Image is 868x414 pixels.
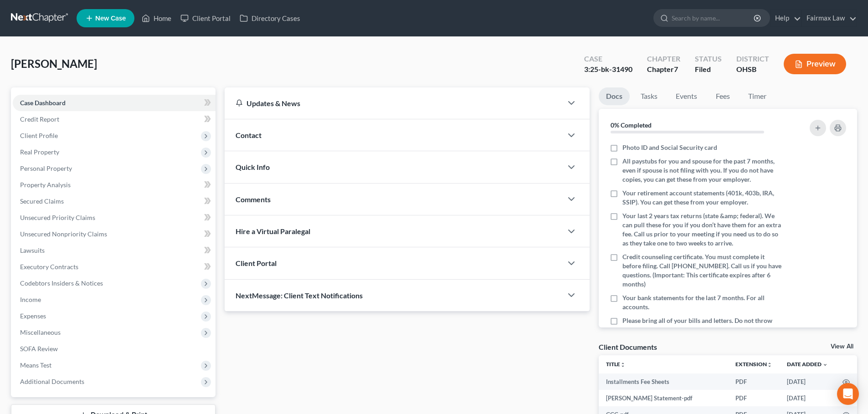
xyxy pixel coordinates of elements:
[584,54,632,64] div: Case
[770,10,801,26] a: Help
[13,259,216,275] a: Executory Contracts
[20,279,103,287] span: Codebtors Insiders & Notices
[736,54,769,64] div: District
[236,195,271,204] span: Comments
[20,246,45,254] span: Lawsuits
[767,362,772,368] i: unfold_more
[837,383,859,405] div: Open Intercom Messenger
[831,343,853,350] a: View All
[13,193,216,210] a: Secured Claims
[620,362,626,368] i: unfold_more
[236,227,310,235] span: Hire a Virtual Paralegal
[633,87,665,105] a: Tasks
[236,163,270,171] span: Quick Info
[13,242,216,259] a: Lawsuits
[728,390,780,406] td: PDF
[599,373,728,390] td: Installments Fee Sheets
[622,211,785,248] span: Your last 2 years tax returns (state &amp; federal). We can pull these for you if you don’t have ...
[20,181,71,189] span: Property Analysis
[13,177,216,193] a: Property Analysis
[13,111,216,128] a: Credit Report
[708,87,737,105] a: Fees
[672,10,755,26] input: Search by name...
[611,121,652,129] strong: 0% Completed
[599,390,728,406] td: [PERSON_NAME] Statement-pdf
[20,115,59,123] span: Credit Report
[622,252,785,289] span: Credit counseling certificate. You must complete it before filing. Call [PHONE_NUMBER]. Call us i...
[780,390,835,406] td: [DATE]
[599,342,657,352] div: Client Documents
[735,361,772,368] a: Extensionunfold_more
[622,316,785,334] span: Please bring all of your bills and letters. Do not throw them away.
[674,65,678,73] span: 7
[236,291,363,300] span: NextMessage: Client Text Notifications
[20,148,59,156] span: Real Property
[622,189,785,207] span: Your retirement account statements (401k, 403b, IRA, SSIP). You can get these from your employer.
[695,64,722,75] div: Filed
[622,293,785,312] span: Your bank statements for the last 7 months. For all accounts.
[20,328,61,336] span: Miscellaneous
[787,361,828,368] a: Date Added expand_more
[20,197,64,205] span: Secured Claims
[95,15,126,22] span: New Case
[622,143,717,152] span: Photo ID and Social Security card
[13,226,216,242] a: Unsecured Nonpriority Claims
[236,98,551,108] div: Updates & News
[236,259,277,267] span: Client Portal
[20,132,58,139] span: Client Profile
[822,362,828,368] i: expand_more
[20,296,41,303] span: Income
[137,10,176,26] a: Home
[20,263,78,271] span: Executory Contracts
[11,57,97,70] span: [PERSON_NAME]
[13,341,216,357] a: SOFA Review
[176,10,235,26] a: Client Portal
[668,87,704,105] a: Events
[736,64,769,75] div: OHSB
[20,164,72,172] span: Personal Property
[20,378,84,385] span: Additional Documents
[20,361,51,369] span: Means Test
[741,87,774,105] a: Timer
[236,131,262,139] span: Contact
[728,373,780,390] td: PDF
[235,10,305,26] a: Directory Cases
[802,10,857,26] a: Fairmax Law
[695,54,722,64] div: Status
[20,99,66,107] span: Case Dashboard
[20,214,95,221] span: Unsecured Priority Claims
[647,54,680,64] div: Chapter
[20,230,107,238] span: Unsecured Nonpriority Claims
[780,373,835,390] td: [DATE]
[622,157,785,184] span: All paystubs for you and spouse for the past 7 months, even if spouse is not filing with you. If ...
[20,312,46,320] span: Expenses
[784,54,846,74] button: Preview
[599,87,630,105] a: Docs
[606,361,626,368] a: Titleunfold_more
[20,345,58,353] span: SOFA Review
[13,210,216,226] a: Unsecured Priority Claims
[13,95,216,111] a: Case Dashboard
[584,64,632,75] div: 3:25-bk-31490
[647,64,680,75] div: Chapter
